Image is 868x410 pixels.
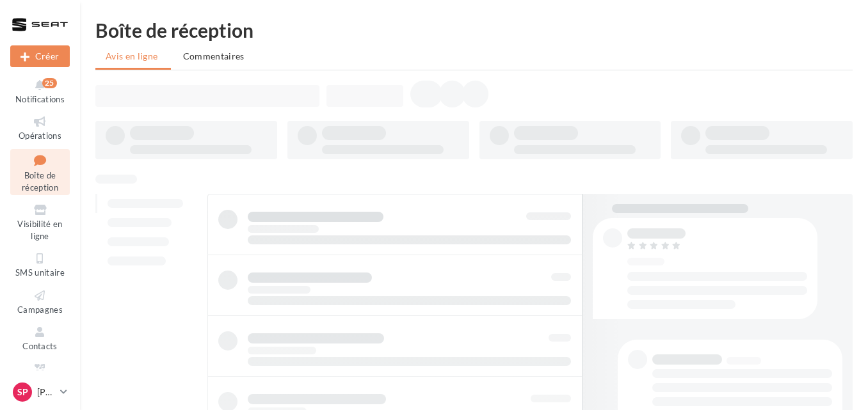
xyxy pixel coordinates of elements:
[19,130,61,141] span: Opérations
[10,75,70,107] button: Notifications 25
[10,149,70,196] a: Boîte de réception
[10,45,70,67] button: Créer
[22,170,58,193] span: Boîte de réception
[10,200,70,244] a: Visibilité en ligne
[95,20,853,40] div: Boîte de réception
[37,386,55,398] p: [PERSON_NAME]
[10,359,70,391] a: Médiathèque
[10,322,70,354] a: Contacts
[42,78,57,88] div: 25
[15,94,65,104] span: Notifications
[17,386,28,398] span: Sp
[17,304,63,315] span: Campagnes
[10,380,70,404] a: Sp [PERSON_NAME]
[22,341,58,351] span: Contacts
[17,219,62,241] span: Visibilité en ligne
[10,249,70,280] a: SMS unitaire
[10,286,70,317] a: Campagnes
[15,267,65,278] span: SMS unitaire
[10,112,70,143] a: Opérations
[10,45,70,67] div: Nouvelle campagne
[183,51,245,61] span: Commentaires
